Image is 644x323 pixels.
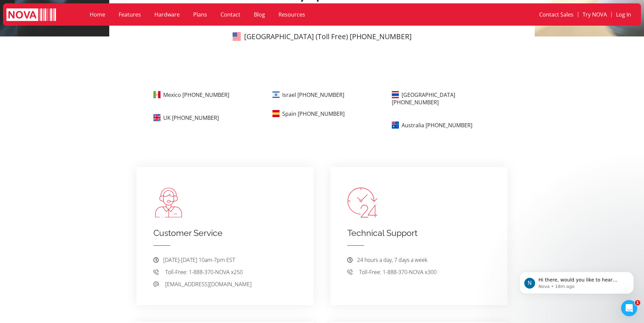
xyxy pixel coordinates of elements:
[163,114,219,122] a: UK [PHONE_NUMBER]
[164,268,243,276] span: Toll-Free: 1-888-370-NOVA x250
[247,7,272,22] a: Blog
[621,300,637,316] iframe: Intercom live chat
[535,7,578,22] a: Contact Sales
[355,256,428,264] span: 24 hours a day, 7 days a week
[392,91,455,106] a: [GEOGRAPHIC_DATA] [PHONE_NUMBER]
[272,7,312,22] a: Resources
[6,8,56,22] img: logo white
[578,7,611,22] a: Try NOVA
[186,7,214,22] a: Plans
[163,91,229,99] a: Mexico [PHONE_NUMBER]
[509,258,644,305] iframe: Intercom notifications message
[112,7,148,22] a: Features
[164,280,252,288] span: [EMAIL_ADDRESS][DOMAIN_NAME]
[282,91,344,99] a: Israel [PHONE_NUMBER]
[244,32,412,41] a: [GEOGRAPHIC_DATA] (Toll Free) [PHONE_NUMBER]
[451,7,635,22] nav: Menu
[214,7,247,22] a: Contact
[153,228,297,238] h4: Customer Service
[402,122,472,129] a: Australia [PHONE_NUMBER]
[612,7,636,22] a: Log In
[83,7,112,22] a: Home
[148,7,186,22] a: Hardware
[347,228,491,238] h4: Technical Support
[83,7,444,22] nav: Menu
[282,110,345,117] a: Spain [PHONE_NUMBER]
[162,256,235,264] span: [DATE]-[DATE] 10am-7pm EST
[357,268,437,276] span: Toll-Free: 1-888-370-NOVA x300
[635,300,640,305] span: 1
